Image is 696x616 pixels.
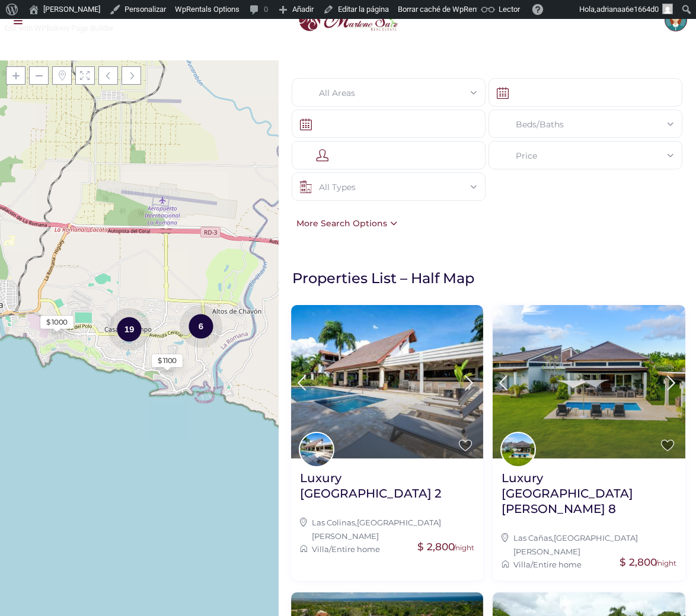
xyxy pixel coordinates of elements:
[502,531,676,558] div: ,
[596,5,659,14] span: adrianaa6e1664d0
[300,470,475,501] h2: Luxury [GEOGRAPHIC_DATA] 2
[295,7,401,35] img: logo
[312,518,355,527] a: Las Colinas
[46,317,68,328] div: $ 1000
[498,110,673,139] div: Beds/Baths
[331,544,380,554] a: Entire home
[301,173,476,201] div: All Types
[513,533,552,543] a: Las Cañas
[498,142,673,170] div: Price
[158,355,177,366] div: $ 1100
[291,305,484,458] img: Luxury Villa Colinas 2
[180,304,222,348] div: 6
[50,172,228,234] div: Loading Maps
[513,560,531,569] a: Villa
[300,516,475,543] div: ,
[108,307,151,351] div: 19
[493,305,685,458] img: Luxury Villa Cañas 8
[312,518,441,540] a: [GEOGRAPHIC_DATA][PERSON_NAME]
[312,544,329,554] a: Villa
[533,560,582,569] a: Entire home
[292,269,690,287] h1: Properties List – Half Map
[300,543,475,556] div: /
[300,470,475,510] a: Luxury [GEOGRAPHIC_DATA] 2
[301,79,476,107] div: All Areas
[502,470,676,516] h2: Luxury [GEOGRAPHIC_DATA][PERSON_NAME] 8
[513,533,638,556] a: [GEOGRAPHIC_DATA][PERSON_NAME]
[290,217,397,230] div: More Search Options
[502,470,676,525] a: Luxury [GEOGRAPHIC_DATA][PERSON_NAME] 8
[502,558,676,571] div: /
